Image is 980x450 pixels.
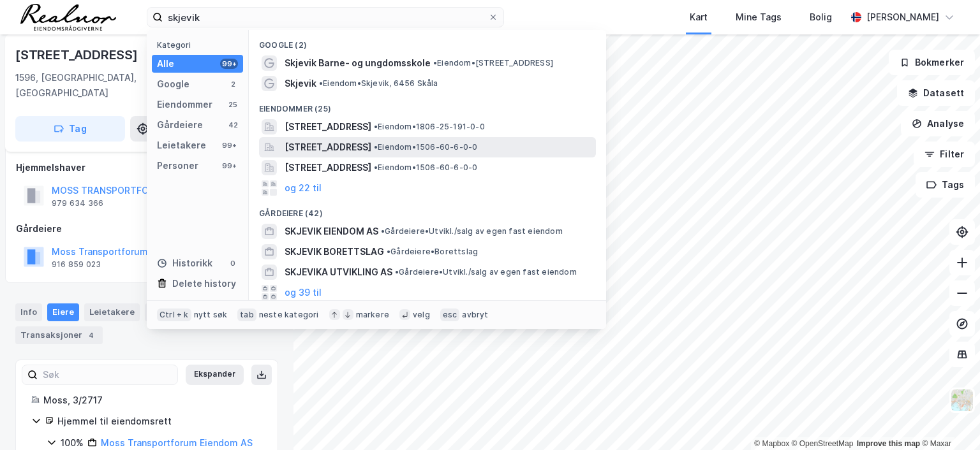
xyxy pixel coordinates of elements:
[792,439,854,448] a: OpenStreetMap
[413,310,430,320] div: velg
[916,389,980,450] div: Kontrollprogram for chat
[157,138,206,153] div: Leietakere
[387,247,390,256] span: •
[228,79,238,89] div: 2
[901,111,975,136] button: Analyse
[228,120,238,130] div: 42
[186,365,244,385] button: Ekspander
[285,224,378,239] span: SKJEVIK EIENDOM AS
[736,10,782,25] div: Mine Tags
[16,160,278,175] div: Hjemmelshaver
[228,99,238,110] div: 25
[285,180,322,196] button: og 22 til
[259,310,319,320] div: neste kategori
[101,437,253,448] a: Moss Transportforum Eiendom AS
[440,308,460,321] div: esc
[15,326,103,344] div: Transaksjoner
[172,276,236,291] div: Delete history
[285,244,384,259] span: SKJEVIK BORETTSLAG
[916,172,975,198] button: Tags
[85,329,98,342] div: 4
[157,308,191,321] div: Ctrl + k
[319,78,438,89] span: Eiendom • Skjevik, 6456 Skåla
[374,163,477,173] span: Eiendom • 1506-60-6-0-0
[810,10,832,25] div: Bolig
[319,78,323,88] span: •
[15,45,140,65] div: [STREET_ADDRESS]
[163,8,488,27] input: Søk på adresse, matrikkel, gårdeiere, leietakere eller personer
[157,97,212,112] div: Eiendommer
[194,310,228,320] div: nytt søk
[145,303,193,321] div: Datasett
[285,285,322,300] button: og 39 til
[433,58,553,68] span: Eiendom • [STREET_ADDRESS]
[16,221,278,236] div: Gårdeiere
[285,140,371,155] span: [STREET_ADDRESS]
[387,247,478,257] span: Gårdeiere • Borettslag
[754,439,789,448] a: Mapbox
[433,58,437,68] span: •
[157,256,212,271] div: Historikk
[356,310,389,320] div: markere
[374,122,485,132] span: Eiendom • 1806-25-191-0-0
[249,94,606,117] div: Eiendommer (25)
[52,198,103,208] div: 979 634 366
[157,158,198,173] div: Personer
[285,160,371,175] span: [STREET_ADDRESS]
[889,50,975,75] button: Bokmerker
[249,30,606,53] div: Google (2)
[897,80,975,106] button: Datasett
[15,70,221,101] div: 1596, [GEOGRAPHIC_DATA], [GEOGRAPHIC_DATA]
[914,142,975,167] button: Filter
[374,142,477,152] span: Eiendom • 1506-60-6-0-0
[374,122,378,131] span: •
[249,198,606,221] div: Gårdeiere (42)
[381,226,385,236] span: •
[47,303,79,321] div: Eiere
[20,4,116,31] img: realnor-logo.934646d98de889bb5806.png
[285,265,392,280] span: SKJEVIKA UTVIKLING AS
[15,116,125,142] button: Tag
[228,258,238,268] div: 0
[57,414,262,429] div: Hjemmel til eiendomsrett
[43,393,262,408] div: Moss, 3/2717
[84,303,140,321] div: Leietakere
[374,163,378,172] span: •
[857,439,920,448] a: Improve this map
[285,119,371,134] span: [STREET_ADDRESS]
[285,76,316,91] span: Skjevik
[285,55,431,71] span: Skjevik Barne- og ungdomsskole
[381,226,563,236] span: Gårdeiere • Utvikl./salg av egen fast eiendom
[15,303,42,321] div: Info
[52,259,101,270] div: 916 859 023
[220,161,238,171] div: 99+
[157,56,174,71] div: Alle
[690,10,708,25] div: Kart
[157,117,203,133] div: Gårdeiere
[395,267,399,277] span: •
[220,59,238,69] div: 99+
[395,267,577,277] span: Gårdeiere • Utvikl./salg av egen fast eiendom
[220,140,238,150] div: 99+
[950,388,974,412] img: Z
[237,308,256,321] div: tab
[157,76,189,92] div: Google
[157,40,243,50] div: Kategori
[866,10,939,25] div: [PERSON_NAME]
[462,310,488,320] div: avbryt
[38,365,177,384] input: Søk
[374,142,378,152] span: •
[916,389,980,450] iframe: Chat Widget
